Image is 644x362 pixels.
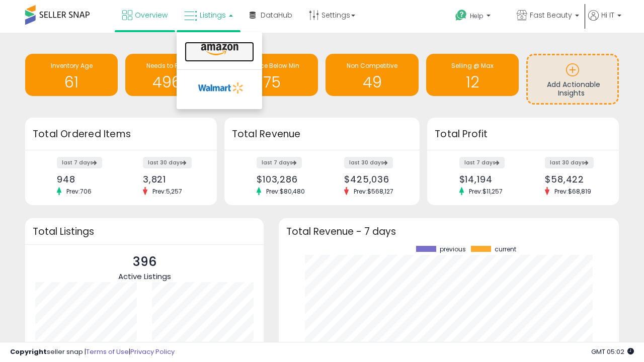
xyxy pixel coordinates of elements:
a: Privacy Policy [130,347,175,356]
span: Prev: $80,480 [261,187,310,196]
a: Needs to Reprice 4960 [125,54,218,96]
h1: 61 [30,74,113,90]
label: last 7 days [459,157,505,168]
span: previous [440,246,466,253]
p: 396 [118,252,171,271]
span: Help [470,12,484,20]
span: Needs to Reprice [146,61,197,70]
h1: 75 [230,74,313,90]
strong: Copyright [10,347,47,356]
div: 948 [57,174,113,185]
div: seller snap | | [10,347,175,357]
label: last 30 days [344,157,393,168]
div: $14,194 [459,174,516,185]
h3: Total Listings [33,228,256,235]
span: Non Competitive [347,61,397,70]
a: Non Competitive 49 [326,54,418,96]
div: $425,036 [344,174,402,185]
h1: 4960 [130,74,213,90]
span: Inventory Age [51,61,93,70]
span: DataHub [261,10,292,20]
a: Selling @ Max 12 [426,54,519,96]
i: Get Help [455,9,467,22]
span: Listings [200,10,226,20]
a: Help [447,2,508,33]
label: last 7 days [57,157,102,168]
span: Selling @ Max [451,61,494,70]
span: 2025-10-10 05:02 GMT [591,347,634,356]
span: Prev: $568,127 [349,187,398,196]
h3: Total Revenue [232,127,412,141]
span: Prev: $68,819 [549,187,596,196]
a: Terms of Use [86,347,129,356]
div: 3,821 [143,174,199,185]
span: Active Listings [118,271,171,282]
a: Add Actionable Insights [528,55,617,103]
h3: Total Revenue - 7 days [286,228,611,235]
a: BB Price Below Min 75 [225,54,318,96]
span: Add Actionable Insights [547,79,600,99]
label: last 30 days [143,157,192,168]
label: last 30 days [545,157,594,168]
h3: Total Profit [435,127,611,141]
div: $103,286 [257,174,314,185]
span: Overview [135,10,168,20]
a: Hi IT [588,10,621,33]
h1: 49 [331,74,413,90]
span: Prev: 5,257 [147,187,187,196]
h1: 12 [431,74,514,90]
span: Fast Beauty [530,10,572,20]
h3: Total Ordered Items [33,127,209,141]
label: last 7 days [257,157,302,168]
span: Hi IT [601,10,614,20]
a: Inventory Age 61 [25,54,118,96]
div: $58,422 [545,174,601,185]
span: BB Price Below Min [244,61,299,70]
span: current [495,246,516,253]
span: Prev: $11,257 [464,187,508,196]
span: Prev: 706 [61,187,97,196]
